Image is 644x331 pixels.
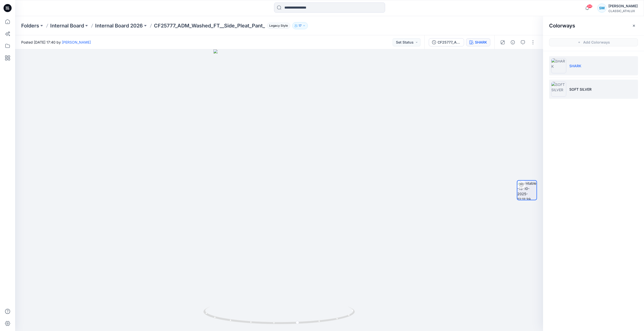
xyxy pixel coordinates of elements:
button: CF25777_ADM_Washed_FT__Side_Pleat_Pant_ [429,38,464,46]
button: Legacy Style [265,22,290,29]
img: SHARK [551,58,566,73]
span: Posted [DATE] 17:40 by [21,40,91,45]
p: SOFT SILVER [569,87,592,92]
div: SM [597,4,606,13]
h2: Colorways [549,23,575,29]
a: [PERSON_NAME] [62,40,91,44]
span: Legacy Style [267,23,290,29]
span: 86 [587,4,593,8]
div: CLASSIC_ATHLUX [608,9,638,13]
img: turntable-13-10-2025-12:11:39 [517,181,536,200]
a: Internal Board [50,22,84,29]
img: SOFT SILVER [551,82,566,97]
p: SHARK [569,63,581,69]
div: SHARK [475,40,487,45]
a: Folders [21,22,39,29]
button: 17 [292,22,308,29]
p: CF25777_ADM_Washed_FT__Side_Pleat_Pant_ [154,22,265,29]
div: CF25777_ADM_Washed_FT__Side_Pleat_Pant_ [438,40,461,45]
button: SHARK [466,38,490,46]
a: Internal Board 2026 [95,22,143,29]
p: 17 [299,23,302,28]
div: [PERSON_NAME] [608,3,638,9]
button: Details [509,38,517,46]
